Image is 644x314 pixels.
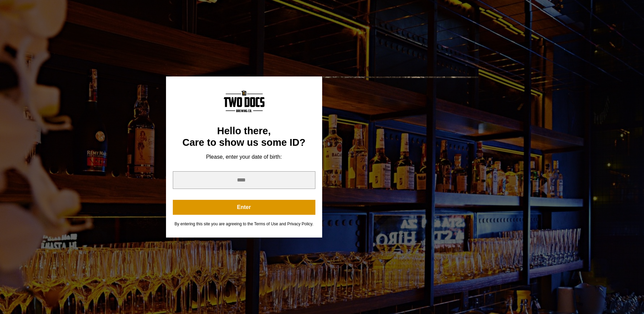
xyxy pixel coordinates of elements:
[173,222,315,227] div: By entering this site you are agreeing to the Terms of Use and Privacy Policy.
[173,154,315,160] div: Please, enter your date of birth:
[224,90,264,112] img: Content Logo
[173,125,315,148] div: Hello there, Care to show us some ID?
[173,171,315,189] input: year
[173,200,315,215] button: Enter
